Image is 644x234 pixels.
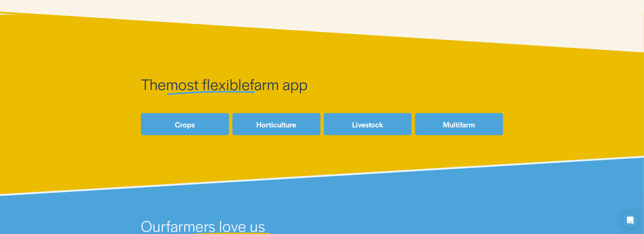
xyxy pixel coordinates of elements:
[623,213,638,228] div: Open Intercom Messenger
[250,73,308,94] span: farm app
[166,73,250,94] span: most flexible
[141,113,229,135] a: Crops
[232,113,320,135] a: Horticulture
[415,113,503,135] a: Multifarm
[324,113,412,135] a: Livestock
[141,73,166,94] span: The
